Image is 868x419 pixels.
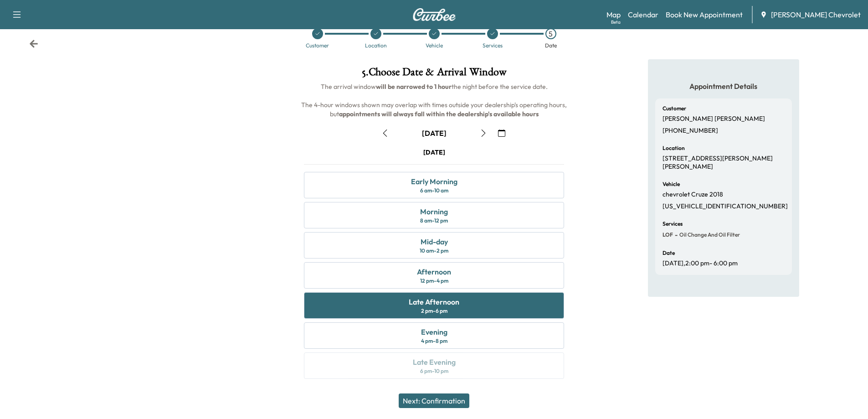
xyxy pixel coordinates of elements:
div: 4 pm - 8 pm [421,337,447,345]
div: Vehicle [426,43,443,48]
div: Services [483,43,503,48]
div: Beta [611,19,621,26]
p: [PERSON_NAME] [PERSON_NAME] [663,115,765,123]
h6: Services [663,221,683,227]
div: [DATE] [422,128,447,138]
p: [PHONE_NUMBER] [663,127,718,135]
h6: Customer [663,106,686,111]
span: [PERSON_NAME] Chevrolet [771,9,861,20]
div: Afternoon [417,266,451,277]
a: Book New Appointment [666,9,743,20]
div: Evening [421,326,447,337]
div: Back [29,39,38,48]
p: chevrolet Cruze 2018 [663,191,723,199]
div: 6 am - 10 am [420,187,448,194]
p: [US_VEHICLE_IDENTIFICATION_NUMBER] [663,202,788,211]
div: Location [365,43,387,48]
p: [DATE] , 2:00 pm - 6:00 pm [663,259,738,268]
div: 10 am - 2 pm [420,247,448,254]
a: Calendar [628,9,658,20]
b: appointments will always fall within the dealership's available hours [339,110,539,118]
div: 5 [545,28,556,39]
button: Next: Confirmation [399,393,469,408]
div: Date [545,43,557,48]
div: [DATE] [423,148,445,157]
h5: Appointment Details [655,81,792,91]
div: Mid-day [421,236,448,247]
div: 2 pm - 6 pm [421,307,447,315]
p: [STREET_ADDRESS][PERSON_NAME][PERSON_NAME] [663,155,785,171]
h6: Date [663,250,675,256]
span: Oil Change and Oil Filter [678,231,740,238]
div: Morning [420,206,448,217]
h6: Vehicle [663,181,680,187]
h6: Location [663,145,685,151]
span: LOF [663,231,673,238]
div: 12 pm - 4 pm [420,277,448,285]
div: Customer [306,43,329,48]
div: 8 am - 12 pm [420,217,448,224]
h1: 5 . Choose Date & Arrival Window [297,67,571,82]
span: The arrival window the night before the service date. The 4-hour windows shown may overlap with t... [301,83,568,118]
span: - [673,230,678,239]
a: MapBeta [606,9,621,20]
div: Early Morning [411,176,457,187]
div: Late Afternoon [409,296,459,307]
b: will be narrowed to 1 hour [376,83,452,91]
img: Curbee Logo [412,8,456,21]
